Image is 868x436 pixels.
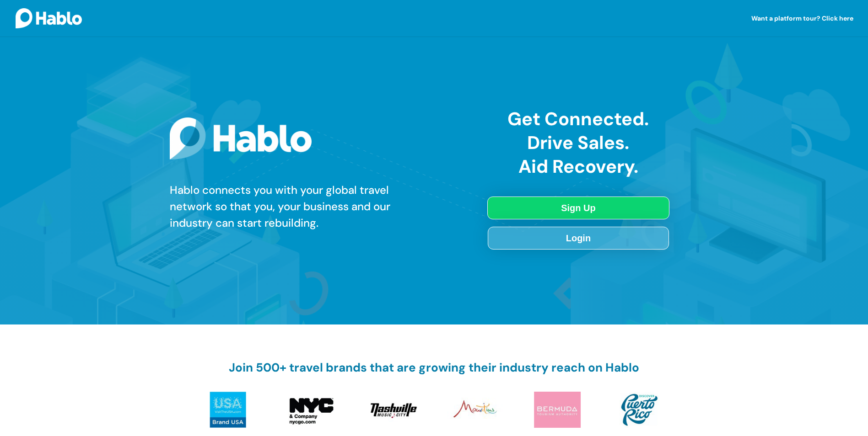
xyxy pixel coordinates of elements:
a: Want a platform tour? Click here [751,15,853,37]
a: Login [488,227,669,250]
a: Sign Up [487,197,669,219]
img: Hablo [16,8,82,28]
div: Hablo connects you with your global travel network so that you, your business and our industry ca... [170,182,419,231]
h1: Get Connected. Drive Sales. Aid Recovery. [488,107,669,183]
strong: Join 500+ travel brands that are growing their industry reach on Hablo [229,360,639,375]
